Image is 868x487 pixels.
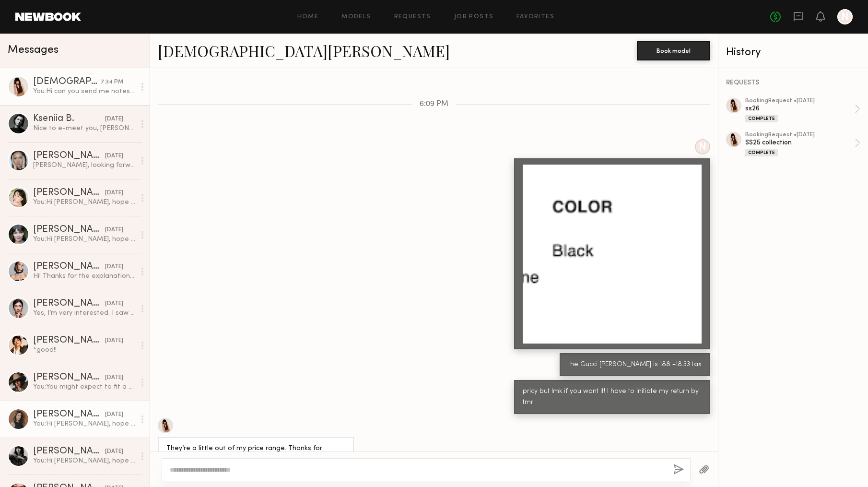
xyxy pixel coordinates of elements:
[33,235,135,244] div: You: Hi [PERSON_NAME], hope you're doing well. I'm a womenswear fashion designer currently workin...
[745,98,855,104] div: booking Request • [DATE]
[8,45,59,56] span: Messages
[341,14,371,20] a: Models
[33,309,135,318] div: Yes, I’m very interested. I saw your instagram and your work looks beautiful.
[33,87,135,96] div: You: Hi can you send me notes of your hair and skin conditions? Like dry, combo, or oily? I want ...
[33,77,101,87] div: [DEMOGRAPHIC_DATA][PERSON_NAME]
[745,132,855,138] div: booking Request • [DATE]
[33,272,135,281] div: Hi! Thanks for the explanation — that really helps. I’m interested! I just moved to Downtown, so ...
[166,443,345,465] div: They’re a little out of my price range. Thanks for checking though!
[726,80,860,86] div: REQUESTS
[745,98,860,122] a: bookingRequest •[DATE]ss26Complete
[33,161,135,170] div: [PERSON_NAME], looking forward to another chance!
[454,14,494,20] a: Job Posts
[297,14,319,20] a: Home
[637,41,710,60] button: Book model
[33,373,105,382] div: [PERSON_NAME]
[33,262,105,272] div: [PERSON_NAME]
[745,115,778,122] div: Complete
[33,151,105,161] div: [PERSON_NAME]
[420,100,448,108] span: 6:09 PM
[105,152,123,161] div: [DATE]
[105,299,123,309] div: [DATE]
[158,40,450,61] a: [DEMOGRAPHIC_DATA][PERSON_NAME]
[33,345,135,355] div: *good!!
[105,189,123,198] div: [DATE]
[516,14,554,20] a: Favorites
[745,104,855,113] div: ss26
[568,359,702,370] div: the Gucci [PERSON_NAME] is 188 +18.33 tax
[33,410,105,419] div: [PERSON_NAME]
[101,78,123,87] div: 7:34 PM
[33,382,135,392] div: You: You might expect to fit a total of 12-14 pieces at each round of fitting, instead of 28. Bec...
[105,447,123,456] div: [DATE]
[33,456,135,465] div: You: Hi [PERSON_NAME], hope you're doing well. I'm a womenswear fashion designer currently workin...
[105,226,123,235] div: [DATE]
[105,115,123,124] div: [DATE]
[105,373,123,382] div: [DATE]
[105,262,123,272] div: [DATE]
[105,336,123,345] div: [DATE]
[523,386,702,408] div: pricy but lmk if you want it! I have to initiate my return by tmr
[394,14,431,20] a: Requests
[33,188,105,198] div: [PERSON_NAME]
[745,149,778,156] div: Complete
[33,447,105,456] div: [PERSON_NAME]
[745,138,855,147] div: SS25 collection
[33,114,105,124] div: Kseniia B.
[33,299,105,309] div: [PERSON_NAME]
[726,47,860,58] div: History
[837,9,853,24] a: N
[33,336,105,345] div: [PERSON_NAME]
[33,198,135,207] div: You: Hi [PERSON_NAME], hope you're doing well. I'm a womenswear fashion designer currently workin...
[637,46,710,54] a: Book model
[33,225,105,235] div: [PERSON_NAME]
[105,410,123,419] div: [DATE]
[33,124,135,133] div: Nice to e-meet you, [PERSON_NAME]! I’m currently in [GEOGRAPHIC_DATA], but I go back to LA pretty...
[33,419,135,428] div: You: Hi [PERSON_NAME], hope you're doing well. I'm a womenswear fashion designer currently workin...
[745,132,860,156] a: bookingRequest •[DATE]SS25 collectionComplete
